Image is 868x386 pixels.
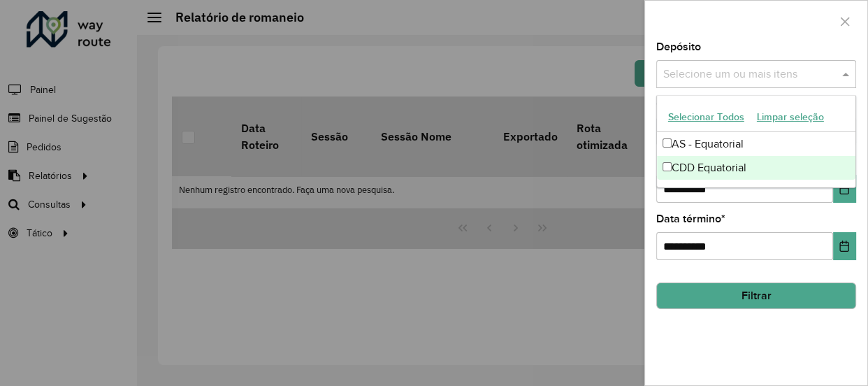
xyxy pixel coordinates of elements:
[833,232,856,260] button: Choose Date
[662,106,751,128] button: Selecionar Todos
[656,210,725,227] label: Data término
[656,38,701,55] label: Depósito
[656,283,856,309] button: Filtrar
[656,95,856,188] ng-dropdown-panel: Options list
[833,175,856,203] button: Choose Date
[751,106,830,128] button: Limpar seleção
[657,132,855,156] div: AS - Equatorial
[657,156,855,180] div: CDD Equatorial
